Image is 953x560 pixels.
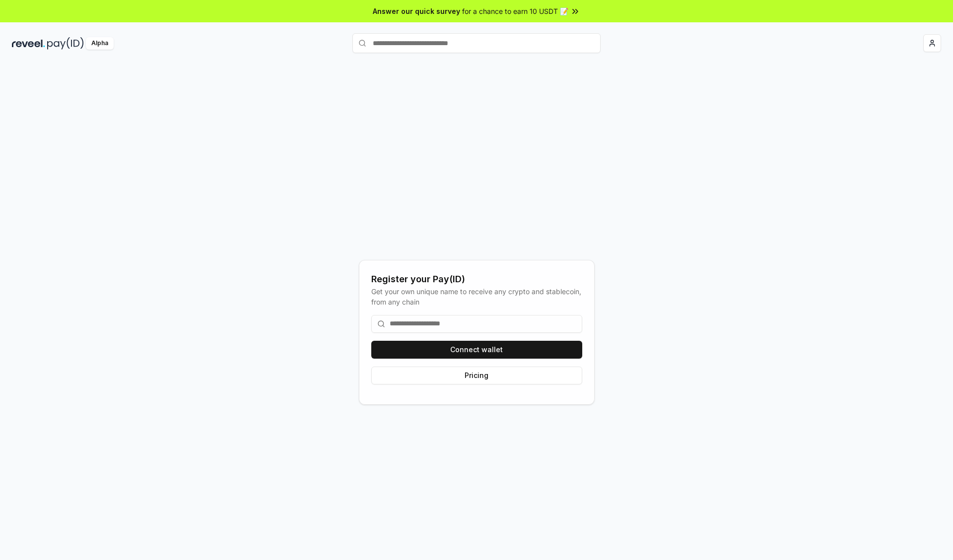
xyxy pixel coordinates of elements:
div: Alpha [86,37,114,50]
button: Connect wallet [371,341,582,359]
button: Pricing [371,367,582,384]
span: Answer our quick survey [373,6,460,16]
div: Get your own unique name to receive any crypto and stablecoin, from any chain [371,286,582,307]
img: reveel_dark [12,37,45,50]
img: pay_id [47,37,84,50]
span: for a chance to earn 10 USDT 📝 [462,6,568,16]
div: Register your Pay(ID) [371,272,582,286]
